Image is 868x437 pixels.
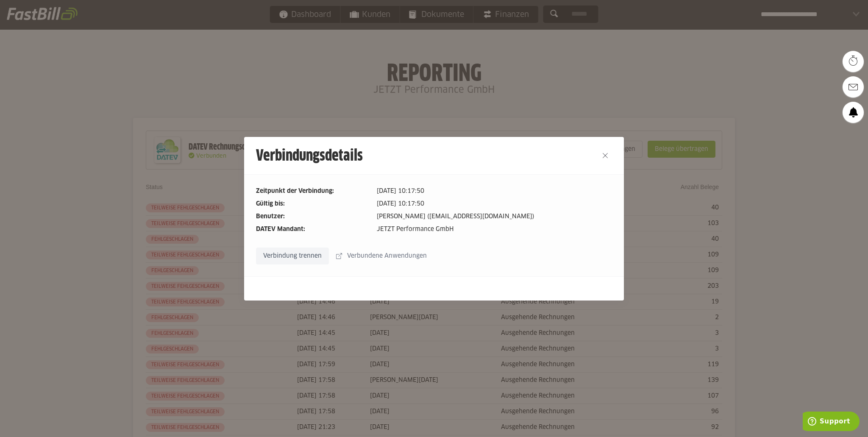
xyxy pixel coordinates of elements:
[256,248,329,264] sl-button: Verbindung trennen
[256,212,370,221] dt: Benutzer:
[377,212,612,221] dd: [PERSON_NAME] ([EMAIL_ADDRESS][DOMAIN_NAME])
[377,199,612,209] dd: [DATE] 10:17:50
[256,199,370,209] dt: Gültig bis:
[377,186,612,196] dd: [DATE] 10:17:50
[256,186,370,196] dt: Zeitpunkt der Verbindung:
[331,248,434,264] sl-button: Verbundene Anwendungen
[377,225,612,234] dd: JETZT Performance GmbH
[803,412,860,433] iframe: Öffnet ein Widget, in dem Sie weitere Informationen finden
[256,225,370,234] dt: DATEV Mandant:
